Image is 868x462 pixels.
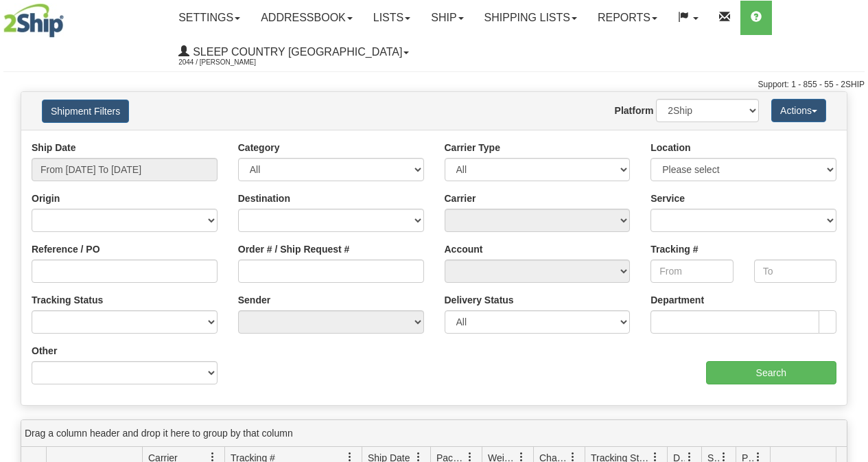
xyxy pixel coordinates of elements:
[32,242,100,256] label: Reference / PO
[363,1,421,35] a: Lists
[3,79,865,91] div: Support: 1 - 855 - 55 - 2SHIP
[650,192,685,205] label: Service
[650,259,733,283] input: From
[771,99,826,122] button: Actions
[474,1,587,35] a: Shipping lists
[168,1,250,35] a: Settings
[42,100,129,123] button: Shipment Filters
[21,420,847,447] div: grid grouping header
[178,56,281,69] span: 2044 / [PERSON_NAME]
[706,361,837,384] input: Search
[650,141,690,154] label: Location
[3,3,64,38] img: logo2044.jpg
[238,242,350,256] label: Order # / Ship Request #
[32,344,57,358] label: Other
[168,35,419,69] a: Sleep Country [GEOGRAPHIC_DATA] 2044 / [PERSON_NAME]
[587,1,668,35] a: Reports
[32,192,60,205] label: Origin
[250,1,363,35] a: Addressbook
[238,141,280,154] label: Category
[445,141,500,154] label: Carrier Type
[238,192,290,205] label: Destination
[445,293,514,307] label: Delivery Status
[754,259,836,283] input: To
[189,46,402,58] span: Sleep Country [GEOGRAPHIC_DATA]
[421,1,473,35] a: Ship
[445,242,483,256] label: Account
[650,242,698,256] label: Tracking #
[650,293,704,307] label: Department
[445,192,476,205] label: Carrier
[836,161,867,301] iframe: chat widget
[32,293,103,307] label: Tracking Status
[32,141,76,154] label: Ship Date
[615,104,654,117] label: Platform
[238,293,270,307] label: Sender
